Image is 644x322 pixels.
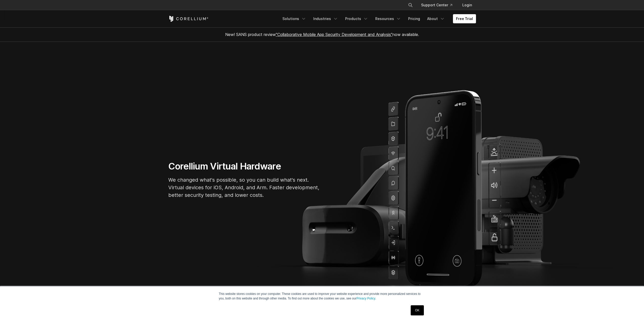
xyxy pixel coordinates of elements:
[453,14,476,23] a: Free Trial
[168,16,209,22] a: Corellium Home
[406,1,415,10] button: Search
[424,14,448,23] a: About
[276,32,392,37] a: "Collaborative Mobile App Security Development and Analysis"
[372,14,404,23] a: Resources
[310,14,341,23] a: Industries
[357,297,376,300] a: Privacy Policy.
[168,176,320,199] p: We changed what's possible, so you can build what's next. Virtual devices for iOS, Android, and A...
[279,14,309,23] a: Solutions
[417,1,456,10] a: Support Center
[279,14,476,23] div: Navigation Menu
[402,1,476,10] div: Navigation Menu
[219,292,425,301] p: This website stores cookies on your computer. These cookies are used to improve your website expe...
[458,1,476,10] a: Login
[342,14,371,23] a: Products
[405,14,423,23] a: Pricing
[411,305,424,315] a: OK
[168,161,320,172] h1: Corellium Virtual Hardware
[225,32,419,37] span: New! SANS product review now available.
